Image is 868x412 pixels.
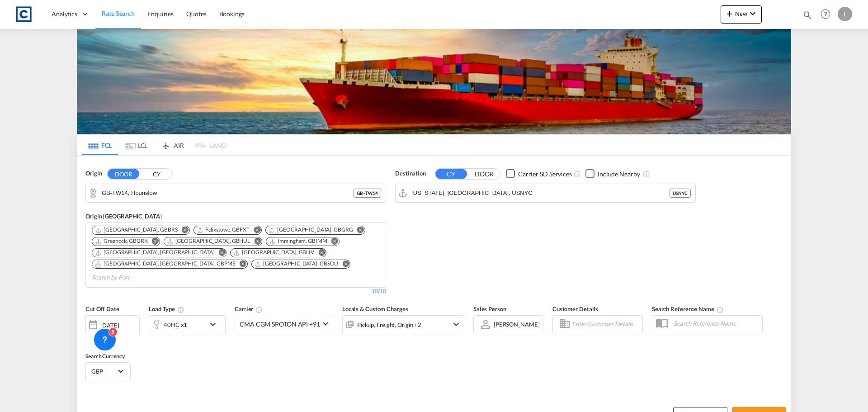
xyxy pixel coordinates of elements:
[95,226,178,234] div: Bristol, GBBRS
[747,8,758,19] md-icon: icon-chevron-down
[357,190,378,196] span: GB - TW14
[147,10,174,18] span: Enquiries
[473,305,506,313] span: Sales Person
[85,353,125,360] span: Search Currency
[248,237,262,246] button: Remove
[118,135,154,155] md-tab-item: LCL
[100,321,119,329] div: [DATE]
[91,367,117,375] span: GBP
[77,29,791,134] img: LCL+%26+FCL+BACKGROUND.png
[724,8,735,19] md-icon: icon-plus 400-fg
[717,306,724,313] md-icon: Your search will be saved by the below given name
[435,169,467,179] button: CY
[95,260,236,268] div: Portsmouth, HAM, GBPME
[240,320,320,329] span: CMA CGM SPOTON API +91
[468,169,500,179] button: DOOR
[351,226,365,235] button: Remove
[167,237,252,245] div: Press delete to remove this chip.
[90,365,126,378] md-select: Select Currency: £ GBPUnited Kingdom Pound
[818,6,833,22] span: Help
[643,170,650,178] md-icon: Unchecked: Ignores neighbouring ports when fetching rates.Checked : Includes neighbouring ports w...
[838,7,852,21] div: L
[598,170,640,179] div: Include Nearby
[451,319,462,330] md-icon: icon-chevron-down
[219,10,245,18] span: Bookings
[724,10,758,17] span: New
[14,4,34,24] img: 1fdb9190129311efbfaf67cbb4249bed.jpeg
[176,226,189,235] button: Remove
[154,135,190,155] md-tab-item: AIR
[255,306,263,313] md-icon: The selected Trucker/Carrierwill be displayed in the rate results If the rates are from another f...
[208,319,223,330] md-icon: icon-chevron-down
[585,169,640,179] md-checkbox: Checkbox No Ink
[669,317,762,330] input: Search Reference Name
[312,249,326,258] button: Remove
[342,305,408,313] span: Locals & Custom Charges
[92,270,178,285] input: Search by Port
[411,186,670,200] input: Search by Port
[85,169,102,178] span: Origin
[493,317,541,331] md-select: Sales Person: Lauren Prentice
[95,237,148,245] div: Greenock, GBGRK
[85,315,140,334] div: [DATE]
[149,305,184,313] span: Load Type
[269,237,327,245] div: Immingham, GBIMM
[177,306,184,313] md-icon: icon-information-outline
[342,315,464,333] div: Pickup Freight Origin Origin Custom Factory Stuffingicon-chevron-down
[396,184,695,202] md-input-container: New York, NY, USNYC
[269,226,355,234] div: Press delete to remove this chip.
[95,226,179,234] div: Press delete to remove this chip.
[197,226,250,234] div: Felixstowe, GBFXT
[95,249,214,256] div: London Gateway Port, GBLGP
[146,237,160,246] button: Remove
[518,170,572,179] div: Carrier SD Services
[574,170,581,178] md-icon: Unchecked: Search for CY (Container Yard) services for all selected carriers.Checked : Search for...
[372,288,386,295] div: 10/10
[721,5,762,24] button: icon-plus 400-fgNewicon-chevron-down
[167,237,250,245] div: Hull, GBHUL
[95,260,237,268] div: Press delete to remove this chip.
[248,226,261,235] button: Remove
[233,249,316,256] div: Press delete to remove this chip.
[802,10,812,24] div: icon-magnify
[86,184,386,202] md-input-container: GB-TW14, Hounslow
[357,318,421,331] div: Pickup Freight Origin Origin Custom Factory Stuffing
[85,305,119,313] span: Cut Off Date
[506,169,572,179] md-checkbox: Checkbox No Ink
[160,140,171,147] md-icon: icon-airplane
[102,9,135,17] span: Rate Search
[235,305,263,313] span: Carrier
[233,249,314,256] div: Liverpool, GBLIV
[494,321,540,328] div: [PERSON_NAME]
[186,10,206,18] span: Quotes
[269,237,329,245] div: Press delete to remove this chip.
[325,237,339,246] button: Remove
[85,213,162,220] span: Origin [GEOGRAPHIC_DATA]
[108,169,139,179] button: DOOR
[212,249,226,258] button: Remove
[85,333,92,345] md-datepicker: Select
[802,10,812,20] md-icon: icon-magnify
[82,135,226,155] md-pagination-wrapper: Use the left and right arrow keys to navigate between tabs
[149,315,226,333] div: 40HC x1icon-chevron-down
[818,6,838,23] div: Help
[572,317,640,331] input: Enter Customer Details
[141,169,172,179] button: CY
[255,260,340,268] div: Press delete to remove this chip.
[197,226,251,234] div: Press delete to remove this chip.
[90,223,381,285] md-chips-wrap: Chips container. Use arrow keys to select chips.
[336,260,350,269] button: Remove
[82,135,118,155] md-tab-item: FCL
[552,305,598,313] span: Customer Details
[95,237,150,245] div: Press delete to remove this chip.
[269,226,353,234] div: Grangemouth, GBGRG
[164,318,187,331] div: 40HC x1
[102,186,354,200] input: Search by Door
[52,9,77,19] span: Analytics
[395,169,426,178] span: Destination
[95,249,216,256] div: Press delete to remove this chip.
[255,260,339,268] div: Southampton, GBSOU
[670,189,691,198] div: USNYC
[234,260,247,269] button: Remove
